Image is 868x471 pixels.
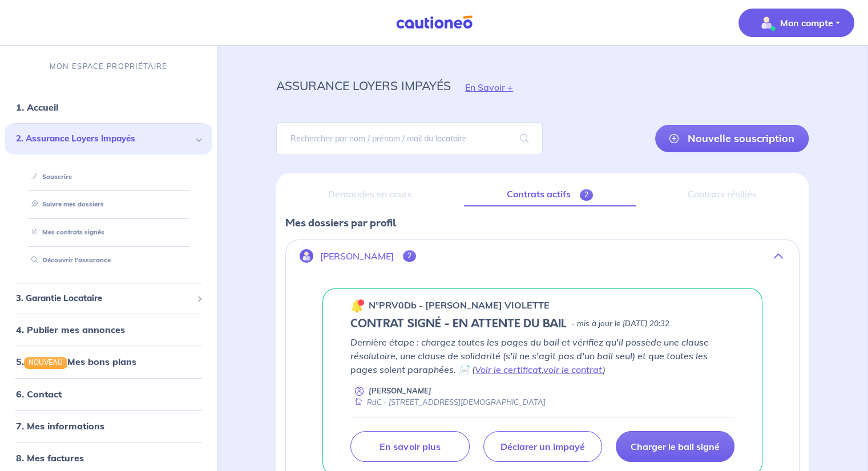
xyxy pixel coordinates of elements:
p: MON ESPACE PROPRIÉTAIRE [50,61,167,72]
p: En savoir plus [380,441,440,452]
img: illu_account_valid_menu.svg [757,14,776,32]
span: 2. Assurance Loyers Impayés [16,132,192,145]
div: Souscrire [18,167,199,186]
a: Découvrir l'assurance [27,256,111,264]
p: [PERSON_NAME] [320,251,394,262]
a: 1. Accueil [16,101,58,113]
p: - mis à jour le [DATE] 20:32 [571,318,669,330]
div: state: CONTRACT-SIGNED, Context: NEW,CHOOSE-CERTIFICATE,ALONE,LESSOR-DOCUMENTS [350,317,734,331]
a: Nouvelle souscription [655,125,809,152]
div: 7. Mes informations [5,414,212,437]
p: Déclarer un impayé [500,441,585,452]
div: Mes contrats signés [18,223,199,242]
a: Suivre mes dossiers [27,200,104,208]
span: 3. Garantie Locataire [16,291,192,304]
p: Mes dossiers par profil [285,216,800,230]
h5: CONTRAT SIGNÉ - EN ATTENTE DU BAIL [350,317,567,331]
button: [PERSON_NAME]2 [286,242,799,270]
a: Contrats actifs2 [464,182,636,206]
div: 1. Accueil [5,96,212,119]
a: Souscrire [27,172,72,180]
span: 2 [580,189,593,201]
span: search [506,123,543,155]
div: 6. Contact [5,382,212,405]
button: En Savoir + [451,71,527,104]
a: 7. Mes informations [16,420,104,431]
img: illu_account.svg [300,249,313,263]
a: 6. Contact [16,388,62,399]
a: En savoir plus [350,431,469,462]
div: Découvrir l'assurance [18,251,199,270]
div: 5.NOUVEAUMes bons plans [5,350,212,373]
img: 🔔 [350,299,364,312]
a: Mes contrats signés [27,228,104,236]
a: voir le contrat [543,364,603,375]
input: Rechercher par nom / prénom / mail du locataire [276,122,542,155]
p: assurance loyers impayés [276,75,451,96]
div: 3. Garantie Locataire [5,287,212,309]
div: 2. Assurance Loyers Impayés [5,123,212,155]
div: 4. Publier mes annonces [5,318,212,341]
div: RdC - [STREET_ADDRESS][DEMOGRAPHIC_DATA] [350,397,546,408]
img: Cautioneo [391,15,477,30]
span: 2 [403,250,416,262]
a: 8. Mes factures [16,452,84,463]
a: 5.NOUVEAUMes bons plans [16,356,136,367]
div: Suivre mes dossiers [18,195,199,214]
p: n°PRV0Db - [PERSON_NAME] VIOLETTE [369,298,550,312]
div: 8. Mes factures [5,446,212,469]
a: Charger le bail signé [616,431,734,462]
a: 4. Publier mes annonces [16,324,125,335]
p: Dernière étape : chargez toutes les pages du bail et vérifiez qu'il possède une clause résolutoir... [350,335,734,376]
p: [PERSON_NAME] [369,385,431,396]
button: illu_account_valid_menu.svgMon compte [738,9,854,37]
p: Mon compte [780,16,833,30]
p: Charger le bail signé [631,441,720,452]
a: Voir le certificat [475,364,542,375]
a: Déclarer un impayé [483,431,602,462]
